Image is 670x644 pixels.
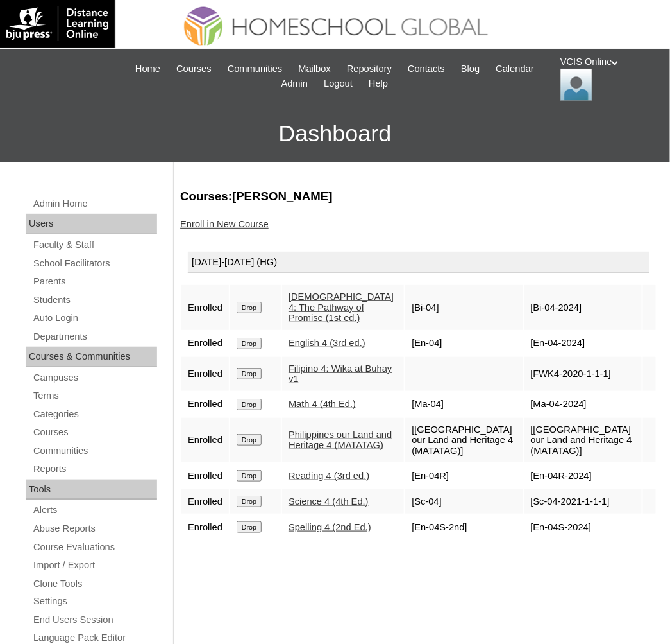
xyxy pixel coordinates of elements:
a: Contacts [401,62,451,76]
a: Campuses [32,370,157,386]
td: [[GEOGRAPHIC_DATA] our Land and Heritage 4 (MATATAG)] [524,418,642,463]
span: Logout [324,76,353,91]
a: Mailbox [292,62,337,76]
td: Enrolled [181,392,229,417]
a: Terms [32,388,157,404]
td: [Sc-04-2021-1-1-1] [524,489,642,514]
td: [En-04] [405,331,523,356]
a: Blog [455,62,486,76]
a: Clone Tools [32,576,157,592]
a: Import / Export [32,557,157,573]
a: Admin Home [32,196,157,212]
td: [En-04S-2nd] [405,515,523,539]
a: End Users Session [32,613,157,629]
a: Reading 4 (3rd ed.) [289,471,369,481]
a: Abuse Reports [32,521,157,537]
a: Enroll in New Course [180,219,269,229]
a: Faculty & Staff [32,237,157,253]
td: Enrolled [181,285,229,330]
span: Help [369,76,388,91]
a: Auto Login [32,310,157,326]
td: [En-04R-2024] [524,464,642,488]
td: [En-04-2024] [524,331,642,356]
span: Courses [176,62,212,76]
span: Calendar [496,62,534,76]
a: Categories [32,406,157,422]
a: Courses [170,62,218,76]
a: Math 4 (4th Ed.) [289,399,356,409]
td: Enrolled [181,357,229,391]
td: Enrolled [181,464,229,488]
a: Parents [32,274,157,290]
td: [Ma-04-2024] [524,392,642,417]
a: Communities [32,443,157,459]
h3: Dashboard [6,105,664,162]
a: Home [129,62,167,76]
td: [Sc-04] [405,489,523,514]
td: [En-04R] [405,464,523,488]
span: Blog [461,62,480,76]
td: Enrolled [181,515,229,539]
div: Courses & Communities [26,347,157,367]
input: Drop [237,521,262,533]
div: Users [26,214,157,234]
h3: Courses:[PERSON_NAME] [180,188,657,205]
span: Home [135,62,160,76]
a: Students [32,292,157,308]
a: Course Evaluations [32,539,157,555]
a: Science 4 (4th Ed.) [289,496,369,507]
input: Drop [237,399,262,410]
span: Mailbox [298,62,331,76]
a: Courses [32,424,157,440]
a: Filipino 4: Wika at Buhay v1 [289,363,392,385]
a: Calendar [490,62,540,76]
div: Tools [26,480,157,500]
td: [Bi-04-2024] [524,285,642,330]
td: [En-04S-2024] [524,515,642,539]
a: Settings [32,594,157,610]
a: Help [362,76,394,91]
input: Drop [237,368,262,379]
a: Alerts [32,502,157,518]
span: Admin [281,76,308,91]
td: [Ma-04] [405,392,523,417]
img: VCIS Online Admin [560,69,592,101]
a: [DEMOGRAPHIC_DATA] 4: The Pathway of Promise (1st ed.) [289,292,394,323]
input: Drop [237,302,262,313]
div: [DATE]-[DATE] (HG) [188,252,649,274]
a: Spelling 4 (2nd Ed.) [289,522,371,532]
a: Departments [32,329,157,345]
img: logo-white.png [6,6,108,41]
td: [[GEOGRAPHIC_DATA] our Land and Heritage 4 (MATATAG)] [405,418,523,463]
input: Drop [237,338,262,349]
a: Communities [221,62,289,76]
td: Enrolled [181,418,229,463]
a: Admin [275,76,315,91]
a: Repository [340,62,398,76]
a: School Facilitators [32,256,157,272]
input: Drop [237,470,262,482]
td: [FWK4-2020-1-1-1] [524,357,642,391]
span: Repository [347,62,392,76]
div: VCIS Online [560,55,657,101]
td: [Bi-04] [405,285,523,330]
td: Enrolled [181,331,229,356]
a: Logout [317,76,359,91]
input: Drop [237,496,262,507]
span: Communities [228,62,283,76]
a: Reports [32,461,157,477]
span: Contacts [408,62,445,76]
a: English 4 (3rd ed.) [289,338,365,348]
input: Drop [237,434,262,446]
td: Enrolled [181,489,229,514]
a: Philippines our Land and Heritage 4 (MATATAG) [289,430,392,451]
